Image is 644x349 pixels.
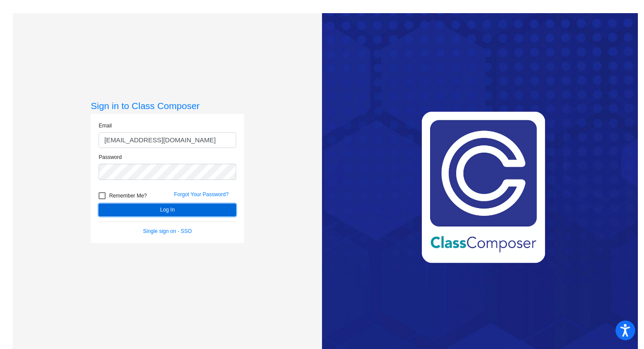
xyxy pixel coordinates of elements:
button: Log In [99,204,236,216]
a: Single sign on - SSO [143,228,192,234]
span: Remember Me? [109,190,147,201]
h3: Sign in to Class Composer [91,100,244,111]
a: Forgot Your Password? [174,191,229,197]
label: Email [99,122,112,130]
label: Password [99,153,122,161]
